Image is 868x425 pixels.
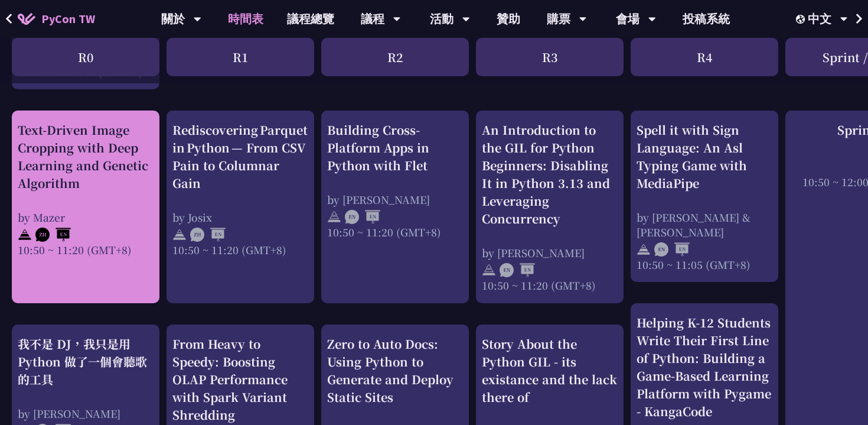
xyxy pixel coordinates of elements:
[637,242,651,257] img: svg+xml;base64,PHN2ZyB4bWxucz0iaHR0cDovL3d3dy53My5vcmcvMjAwMC9zdmciIHdpZHRoPSIyNCIgaGVpZ2h0PSIyNC...
[327,335,463,406] div: Zero to Auto Docs: Using Python to Generate and Deploy Static Sites
[654,242,690,257] img: ENEN.5a408d1.svg
[327,210,341,224] img: svg+xml;base64,PHN2ZyB4bWxucz0iaHR0cDovL3d3dy53My5vcmcvMjAwMC9zdmciIHdpZHRoPSIyNCIgaGVpZ2h0PSIyNC...
[18,228,32,242] img: svg+xml;base64,PHN2ZyB4bWxucz0iaHR0cDovL3d3dy53My5vcmcvMjAwMC9zdmciIHdpZHRoPSIyNCIgaGVpZ2h0PSIyNC...
[482,121,618,293] a: An Introduction to the GIL for Python Beginners: Disabling It in Python 3.13 and Leveraging Concu...
[18,121,154,293] a: Text-Driven Image Cropping with Deep Learning and Genetic Algorithm by Mazer 10:50 ~ 11:20 (GMT+8)
[190,228,226,242] img: ZHEN.371966e.svg
[327,121,463,293] a: Building Cross-Platform Apps in Python with Flet by [PERSON_NAME] 10:50 ~ 11:20 (GMT+8)
[796,15,808,24] img: Locale Icon
[35,228,71,242] img: ZHEN.371966e.svg
[637,314,772,420] div: Helping K-12 Students Write Their First Line of Python: Building a Game-Based Learning Platform w...
[12,38,159,76] div: R0
[637,257,772,272] div: 10:50 ~ 11:05 (GMT+8)
[172,121,308,192] div: Rediscovering Parquet in Python — From CSV Pain to Columnar Gain
[167,38,314,76] div: R1
[345,210,380,224] img: ENEN.5a408d1.svg
[18,335,154,388] div: 我不是 DJ，我只是用 Python 做了一個會聽歌的工具
[18,13,35,25] img: Home icon of PyCon TW 2025
[482,263,496,277] img: svg+xml;base64,PHN2ZyB4bWxucz0iaHR0cDovL3d3dy53My5vcmcvMjAwMC9zdmciIHdpZHRoPSIyNCIgaGVpZ2h0PSIyNC...
[631,38,778,76] div: R4
[172,121,308,293] a: Rediscovering Parquet in Python — From CSV Pain to Columnar Gain by Josix 10:50 ~ 11:20 (GMT+8)
[500,263,535,277] img: ENEN.5a408d1.svg
[637,121,772,192] div: Spell it with Sign Language: An Asl Typing Game with MediaPipe
[482,245,618,260] div: by [PERSON_NAME]
[327,192,463,207] div: by [PERSON_NAME]
[18,242,154,257] div: 10:50 ~ 11:20 (GMT+8)
[327,121,463,174] div: Building Cross-Platform Apps in Python with Flet
[172,228,187,242] img: svg+xml;base64,PHN2ZyB4bWxucz0iaHR0cDovL3d3dy53My5vcmcvMjAwMC9zdmciIHdpZHRoPSIyNCIgaGVpZ2h0PSIyNC...
[172,335,308,424] div: From Heavy to Speedy: Boosting OLAP Performance with Spark Variant Shredding
[476,38,624,76] div: R3
[18,406,154,421] div: by [PERSON_NAME]
[18,121,154,192] div: Text-Driven Image Cropping with Deep Learning and Genetic Algorithm
[637,210,772,239] div: by [PERSON_NAME] & [PERSON_NAME]
[482,121,618,228] div: An Introduction to the GIL for Python Beginners: Disabling It in Python 3.13 and Leveraging Concu...
[41,10,95,28] span: PyCon TW
[321,38,469,76] div: R2
[6,4,107,34] a: PyCon TW
[327,225,463,239] div: 10:50 ~ 11:20 (GMT+8)
[172,242,308,257] div: 10:50 ~ 11:20 (GMT+8)
[172,210,308,225] div: by Josix
[482,335,618,406] div: Story About the Python GIL - its existance and the lack there of
[18,210,154,225] div: by Mazer
[637,121,772,272] a: Spell it with Sign Language: An Asl Typing Game with MediaPipe by [PERSON_NAME] & [PERSON_NAME] 1...
[482,278,618,293] div: 10:50 ~ 11:20 (GMT+8)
